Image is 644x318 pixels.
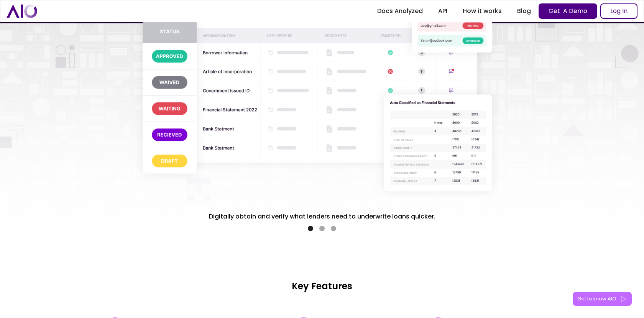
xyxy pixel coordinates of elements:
[600,3,637,19] a: Log In
[209,212,435,221] h5: Digitally obtain and verify what lenders need to underwrite loans quicker.
[509,4,539,18] a: Blog
[430,4,455,18] a: API
[319,226,325,231] div: Show slide 2 of 3
[455,4,509,18] a: How it works
[539,3,597,19] a: Get A Demo
[331,226,336,231] div: Show slide 3 of 3
[577,295,616,303] div: Get to know AIO
[308,226,313,231] div: Show slide 1 of 3
[370,4,430,18] a: Docs Analyzed
[103,280,540,293] h3: Key Features
[7,4,37,18] a: home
